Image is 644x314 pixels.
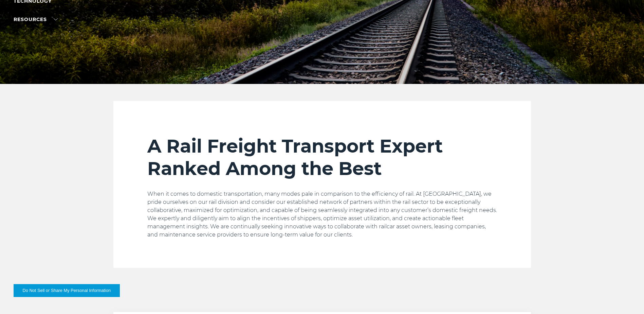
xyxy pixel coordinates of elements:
[14,284,120,297] button: Do Not Sell or Share My Personal Information
[147,135,497,180] h2: A Rail Freight Transport Expert Ranked Among the Best
[610,281,644,314] iframe: Chat Widget
[14,16,58,22] a: RESOURCES
[147,190,497,239] p: When it comes to domestic transportation, many modes pale in comparison to the efficiency of rail...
